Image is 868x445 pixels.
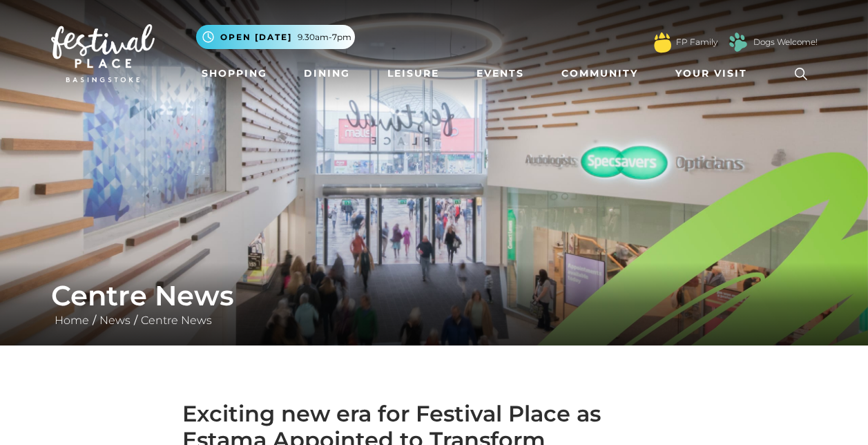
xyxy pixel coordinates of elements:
a: Dining [298,61,356,86]
a: Dogs Welcome! [753,36,818,48]
img: Festival Place Logo [51,24,155,82]
a: Events [471,61,530,86]
a: Leisure [382,61,445,86]
a: Centre News [137,314,215,327]
a: FP Family [676,36,717,48]
a: Shopping [196,61,273,86]
div: / / [41,279,828,329]
span: Your Visit [675,66,747,81]
a: News [96,314,134,327]
button: Open [DATE] 9.30am-7pm [196,25,355,49]
a: Home [51,314,93,327]
a: Your Visit [670,61,760,86]
span: Open [DATE] [220,31,292,44]
h1: Centre News [51,279,818,312]
a: Community [556,61,644,86]
span: 9.30am-7pm [298,31,351,44]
